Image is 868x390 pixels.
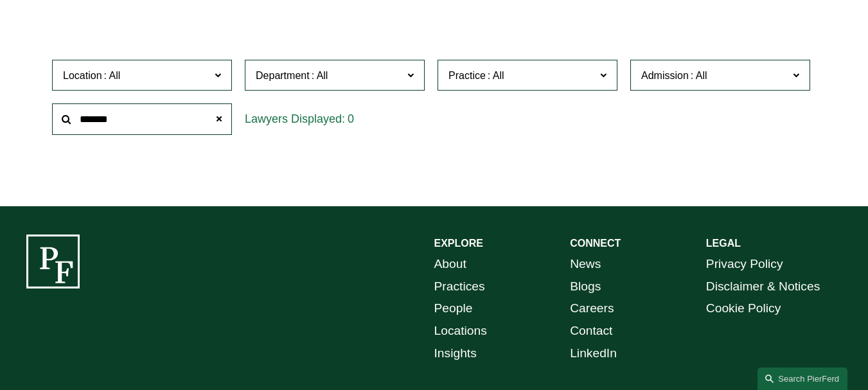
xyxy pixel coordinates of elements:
[256,70,310,81] span: Department
[641,70,689,81] span: Admission
[570,320,612,342] a: Contact
[434,342,477,365] a: Insights
[757,368,847,390] a: Search this site
[63,70,102,81] span: Location
[570,253,601,276] a: News
[706,276,820,298] a: Disclaimer & Notices
[434,253,466,276] a: About
[706,253,783,276] a: Privacy Policy
[434,297,473,320] a: People
[434,238,483,249] strong: EXPLORE
[706,238,741,249] strong: LEGAL
[348,112,354,125] span: 0
[570,297,614,320] a: Careers
[570,342,617,365] a: LinkedIn
[570,276,601,298] a: Blogs
[448,70,486,81] span: Practice
[434,320,487,342] a: Locations
[570,238,621,249] strong: CONNECT
[706,297,781,320] a: Cookie Policy
[434,276,485,298] a: Practices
